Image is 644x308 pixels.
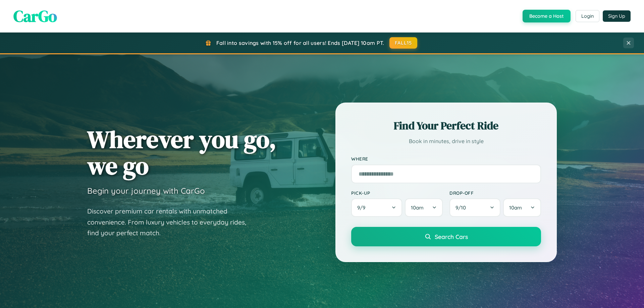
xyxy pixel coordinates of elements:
[503,198,541,217] button: 10am
[603,10,631,22] button: Sign Up
[449,190,541,196] label: Drop-off
[523,10,571,22] button: Become a Host
[351,198,402,217] button: 9/9
[87,206,255,239] p: Discover premium car rentals with unmatched convenience. From luxury vehicles to everyday rides, ...
[509,204,522,211] span: 10am
[435,233,468,240] span: Search Cars
[351,118,541,133] h2: Find Your Perfect Ride
[357,204,369,211] span: 9 / 9
[455,204,469,211] span: 9 / 10
[13,5,57,27] span: CarGo
[411,204,424,211] span: 10am
[351,136,541,146] p: Book in minutes, drive in style
[449,198,500,217] button: 9/10
[351,227,541,246] button: Search Cars
[351,190,443,196] label: Pick-up
[405,198,443,217] button: 10am
[87,126,276,179] h1: Wherever you go, we go
[216,40,384,46] span: Fall into savings with 15% off for all users! Ends [DATE] 10am PT.
[576,10,599,22] button: Login
[87,186,205,196] h3: Begin your journey with CarGo
[351,156,541,162] label: Where
[389,37,418,49] button: FALL15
